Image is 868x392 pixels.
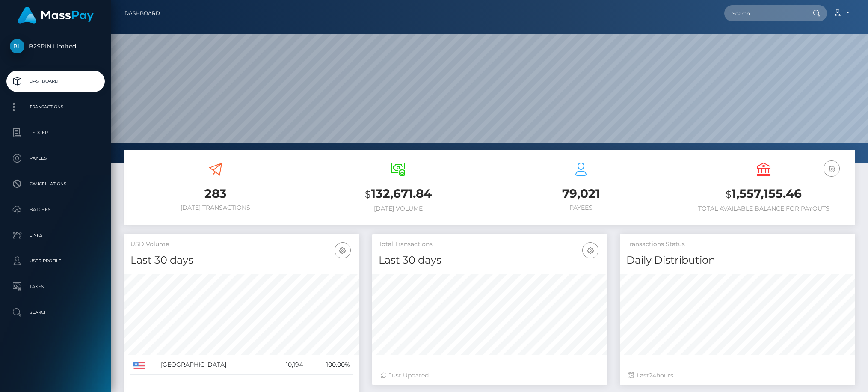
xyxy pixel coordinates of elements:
[158,355,270,375] td: [GEOGRAPHIC_DATA]
[10,178,101,190] p: Cancellations
[306,355,353,375] td: 100.00%
[628,371,847,380] div: Last hours
[381,371,599,380] div: Just Updated
[365,188,371,200] small: $
[313,185,483,203] h3: 132,671.84
[379,240,601,249] h5: Total Transactions
[10,203,101,216] p: Batches
[626,240,849,249] h5: Transactions Status
[130,240,353,249] h5: USD Volume
[130,185,300,202] h3: 283
[10,255,101,267] p: User Profile
[6,302,105,323] a: Search
[679,205,849,212] h6: Total Available Balance for Payouts
[6,250,105,272] a: User Profile
[626,253,849,268] h4: Daily Distribution
[6,148,105,169] a: Payees
[10,101,101,113] p: Transactions
[6,276,105,297] a: Taxes
[6,199,105,220] a: Batches
[6,71,105,92] a: Dashboard
[10,126,101,139] p: Ledger
[270,355,306,375] td: 10,194
[6,42,105,50] span: B2SPIN Limited
[649,371,656,379] span: 24
[133,362,145,369] img: US.png
[724,5,805,21] input: Search...
[726,188,732,200] small: $
[124,4,160,22] a: Dashboard
[496,204,666,211] h6: Payees
[10,229,101,242] p: Links
[130,253,353,268] h4: Last 30 days
[130,204,300,211] h6: [DATE] Transactions
[10,39,24,53] img: B2SPIN Limited
[10,152,101,165] p: Payees
[6,96,105,118] a: Transactions
[679,185,849,203] h3: 1,557,155.46
[10,75,101,88] p: Dashboard
[10,306,101,319] p: Search
[18,7,94,24] img: MassPay Logo
[313,205,483,212] h6: [DATE] Volume
[6,225,105,246] a: Links
[496,185,666,202] h3: 79,021
[379,253,601,268] h4: Last 30 days
[6,122,105,143] a: Ledger
[6,173,105,195] a: Cancellations
[10,280,101,293] p: Taxes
